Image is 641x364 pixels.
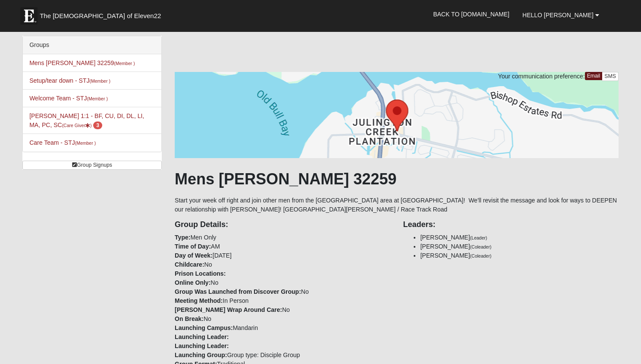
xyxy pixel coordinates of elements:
[29,77,110,84] a: Setup/tear down - STJ(Member )
[23,36,161,54] div: Groups
[585,72,603,80] a: Email
[175,288,301,295] strong: Group Was Launched from Discover Group:
[62,123,92,128] small: (Care Giver )
[93,121,102,129] span: number of pending members
[498,73,585,80] span: Your communication preference:
[420,242,618,251] li: [PERSON_NAME]
[16,3,189,25] a: The [DEMOGRAPHIC_DATA] of Eleven22
[420,251,618,260] li: [PERSON_NAME]
[29,112,144,128] a: [PERSON_NAME] 1:1 - BF, CU, DI, DL, LI, MA, PC, SC(Care Giver) 3
[470,244,492,249] small: (Coleader)
[427,3,516,25] a: Back to [DOMAIN_NAME]
[87,96,107,101] small: (Member )
[175,279,211,286] strong: Online Only:
[75,140,96,146] small: (Member )
[516,4,606,26] a: Hello [PERSON_NAME]
[175,243,211,250] strong: Time of Day:
[29,139,96,146] a: Care Team - STJ(Member )
[40,12,161,20] span: The [DEMOGRAPHIC_DATA] of Eleven22
[175,220,390,230] h4: Group Details:
[470,235,487,240] small: (Leader)
[89,78,110,84] small: (Member )
[175,261,204,268] strong: Childcare:
[420,233,618,242] li: [PERSON_NAME]
[175,342,229,349] strong: Launching Leader:
[175,306,282,313] strong: [PERSON_NAME] Wrap Around Care:
[175,270,226,277] strong: Prison Locations:
[20,7,38,25] img: Eleven22 logo
[175,252,213,259] strong: Day of Week:
[29,95,108,102] a: Welcome Team - STJ(Member )
[470,253,492,258] small: (Coleader)
[522,12,594,19] span: Hello [PERSON_NAME]
[22,161,162,170] a: Group Signups
[175,315,204,322] strong: On Break:
[175,170,619,188] h1: Mens [PERSON_NAME] 32259
[175,297,223,304] strong: Meeting Method:
[602,72,619,81] a: SMS
[175,324,233,331] strong: Launching Campus:
[114,61,135,66] small: (Member )
[403,220,618,230] h4: Leaders:
[175,234,190,241] strong: Type:
[175,333,229,340] strong: Launching Leader:
[29,59,135,66] a: Mens [PERSON_NAME] 32259(Member )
